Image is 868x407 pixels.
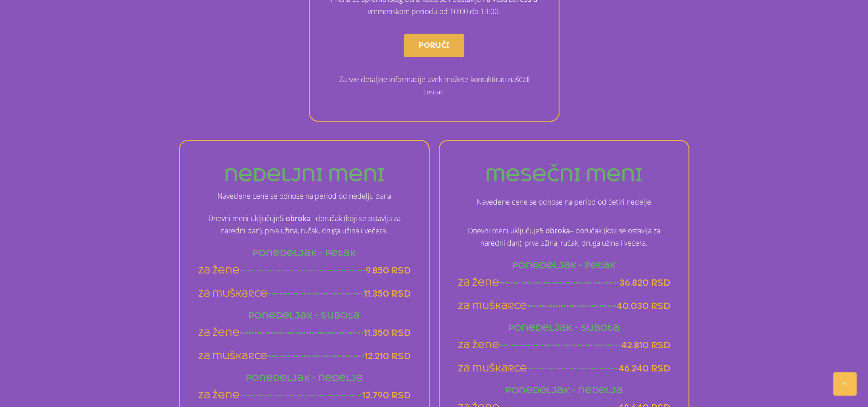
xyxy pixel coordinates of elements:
span: za muškarce [198,288,267,299]
p: Dnevni meni uključuje – doručak (koji se ostavlja za naredni dan), prva užina, ručak, druga užina... [198,212,411,237]
span: za žene [198,265,240,276]
h3: nedeljni meni [198,166,411,184]
h4: Ponedeljak - Subota [458,324,670,332]
h3: mesečni meni [458,166,670,184]
span: za žene [198,327,240,339]
a: Poruči [404,34,464,57]
span: za muškarce [198,350,267,362]
h4: Ponedeljak - Petak [458,261,670,270]
span: za muškarce [458,300,527,312]
h4: Ponedeljak - nedelja [458,386,670,395]
span: 12.790 rsd [362,390,411,401]
p: Za sve detaljne informacije uvek možete kontaktirati naš . [328,73,540,98]
span: 11.350 rsd [364,327,411,339]
h4: Ponedeljak - Petak [198,249,411,258]
strong: 5 obroka [539,226,570,236]
span: za žene [198,390,240,401]
div: Navedene cene se odnose na period od nedelju dana [198,191,411,201]
h4: Ponedeljak - Subota [198,311,411,320]
strong: 5 obroka [280,213,310,223]
span: 40.030 rsd [616,300,670,312]
span: 36.820 rsd [619,277,670,289]
span: 9.850 rsd [365,265,411,276]
span: za žene [458,340,499,351]
span: 12.210 rsd [365,350,411,362]
p: Navedene cene se odnose na period od četiri nedelje [458,196,670,208]
span: Poruči [419,38,449,53]
h4: Ponedeljak - nedelja [198,374,411,382]
span: za muškarce [458,363,527,374]
p: Dnevni meni uključuje – doručak (koji se ostavlja za naredni dan), prva užina, ručak, druga užina... [458,225,670,249]
span: 11.350 rsd [364,288,411,299]
span: 42.810 rsd [621,340,670,351]
span: 46.240 rsd [618,363,670,374]
span: za žene [458,277,499,289]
